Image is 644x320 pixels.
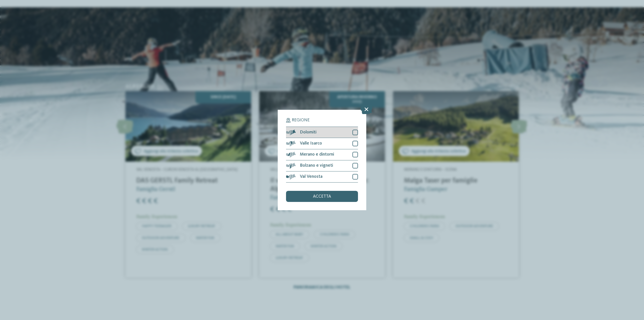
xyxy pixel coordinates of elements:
span: Regione [292,118,310,123]
span: Merano e dintorni [300,152,334,157]
span: accetta [313,194,331,199]
span: Valle Isarco [300,141,322,146]
span: Bolzano e vigneti [300,163,333,168]
span: Val Venosta [300,174,323,179]
span: Dolomiti [300,130,316,135]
